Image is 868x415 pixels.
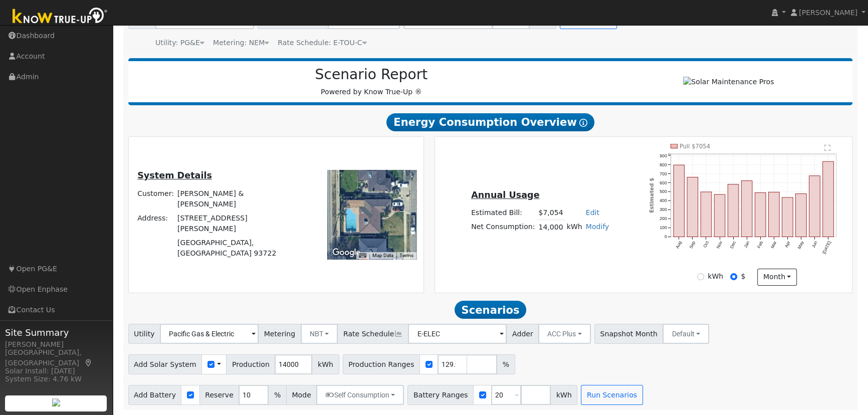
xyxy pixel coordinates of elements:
[660,189,667,194] text: 500
[579,119,587,127] i: Show Help
[660,225,667,230] text: 100
[660,162,667,167] text: 800
[176,186,295,211] td: [PERSON_NAME] & [PERSON_NAME]
[565,220,584,235] td: kWh
[811,240,818,249] text: Jun
[688,240,696,249] text: Sep
[5,347,107,368] div: [GEOGRAPHIC_DATA], [GEOGRAPHIC_DATA]
[8,6,113,28] img: Know True-Up
[714,194,725,237] rect: onclick=""
[674,165,685,237] rect: onclick=""
[809,176,820,237] rect: onclick=""
[137,170,212,180] u: System Details
[52,398,60,406] img: retrieve
[407,385,474,405] span: Battery Ranges
[506,324,539,344] span: Adder
[821,240,832,255] text: [DATE]
[337,324,408,344] span: Rate Schedule
[756,240,764,249] text: Feb
[176,211,295,236] td: [STREET_ADDRESS][PERSON_NAME]
[155,38,204,48] div: Utility: PG&E
[226,354,275,374] span: Production
[258,324,301,344] span: Metering
[213,38,269,48] div: Metering: NEM
[708,271,723,282] label: kWh
[5,339,107,350] div: [PERSON_NAME]
[330,246,363,259] a: Open this area in Google Maps (opens a new window)
[359,252,366,259] button: Keyboard shortcuts
[538,324,591,344] button: ACC Plus
[470,220,537,235] td: Net Consumption:
[675,240,683,249] text: Aug
[715,240,723,250] text: Nov
[755,193,766,237] rect: onclick=""
[665,234,667,239] text: 0
[586,209,599,217] a: Edit
[128,385,182,405] span: Add Battery
[741,271,745,282] label: $
[660,217,667,222] text: 200
[343,354,420,374] span: Production Ranges
[471,190,539,200] u: Annual Usage
[797,240,805,250] text: May
[268,385,286,405] span: %
[160,324,259,344] input: Select a Utility
[730,273,737,280] input: $
[823,161,834,237] rect: onclick=""
[729,240,737,250] text: Dec
[799,9,857,17] span: [PERSON_NAME]
[784,240,791,249] text: Apr
[136,211,176,236] td: Address:
[697,273,704,280] input: kWh
[770,240,777,249] text: Mar
[133,66,610,97] div: Powered by Know True-Up ®
[386,113,594,131] span: Energy Consumption Overview
[768,192,779,237] rect: onclick=""
[399,253,413,258] a: Terms (opens in new tab)
[537,205,565,220] td: $7,054
[316,385,404,405] button: Self Consumption
[537,220,565,235] td: 14,000
[594,324,664,344] span: Snapshot Month
[660,198,667,203] text: 400
[825,144,831,151] text: 
[680,143,710,150] text: Pull $7054
[372,252,393,259] button: Map Data
[663,324,709,344] button: Default
[683,77,774,87] img: Solar Maintenance Pros
[286,385,317,405] span: Mode
[455,301,526,319] span: Scenarios
[84,359,93,367] a: Map
[702,240,710,249] text: Oct
[743,240,750,249] text: Jan
[660,153,667,158] text: 900
[5,366,107,376] div: Solar Install: [DATE]
[648,178,654,213] text: Estimated $
[796,194,807,237] rect: onclick=""
[586,223,609,231] a: Modify
[728,184,739,237] rect: onclick=""
[660,207,667,213] text: 300
[138,66,604,83] h2: Scenario Report
[470,205,537,220] td: Estimated Bill:
[660,171,667,176] text: 700
[408,324,507,344] input: Select a Rate Schedule
[128,354,202,374] span: Add Solar System
[687,177,698,237] rect: onclick=""
[701,192,712,237] rect: onclick=""
[176,236,295,261] td: [GEOGRAPHIC_DATA], [GEOGRAPHIC_DATA] 93722
[301,324,338,344] button: NBT
[5,326,107,339] span: Site Summary
[497,354,515,374] span: %
[581,385,642,405] button: Run Scenarios
[5,374,107,384] div: System Size: 4.76 kW
[312,354,339,374] span: kWh
[330,246,363,259] img: Google
[136,186,176,211] td: Customer:
[757,269,797,286] button: month
[660,180,667,185] text: 600
[199,385,240,405] span: Reserve
[550,385,577,405] span: kWh
[128,324,161,344] span: Utility
[741,181,752,237] rect: onclick=""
